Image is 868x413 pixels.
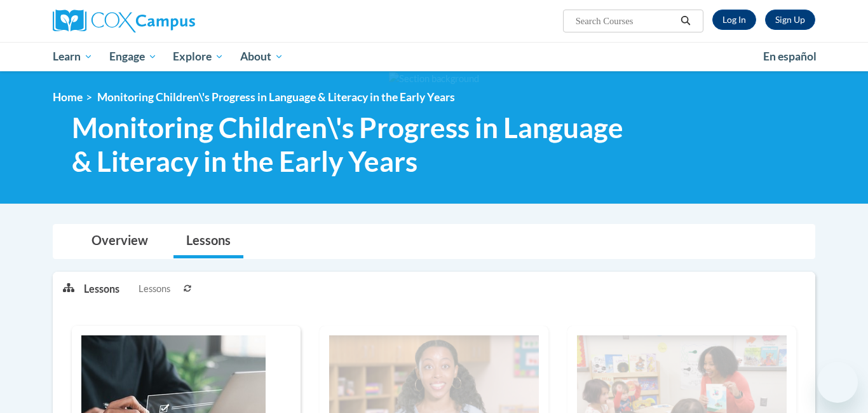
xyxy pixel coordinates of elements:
[574,13,676,29] input: Search Courses
[389,72,479,86] img: Section background
[34,42,834,71] div: Main menu
[817,362,858,403] iframe: Button to launch messaging window
[101,42,165,71] a: Engage
[109,49,157,64] span: Engage
[765,10,815,30] a: Register
[165,42,232,71] a: Explore
[84,282,119,296] p: Lessons
[53,49,93,64] span: Learn
[173,49,224,64] span: Explore
[44,42,101,71] a: Learn
[53,90,83,104] a: Home
[53,10,294,32] a: Cox Campus
[173,225,243,258] a: Lessons
[139,282,170,296] span: Lessons
[79,225,161,258] a: Overview
[72,111,639,178] span: Monitoring Children\'s Progress in Language & Literacy in the Early Years
[763,50,817,63] span: En español
[232,42,292,71] a: About
[712,10,756,30] a: Log In
[97,90,455,104] span: Monitoring Children\'s Progress in Language & Literacy in the Early Years
[240,49,283,64] span: About
[53,10,195,32] img: Cox Campus
[755,43,825,70] a: En español
[676,13,695,29] button: Search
